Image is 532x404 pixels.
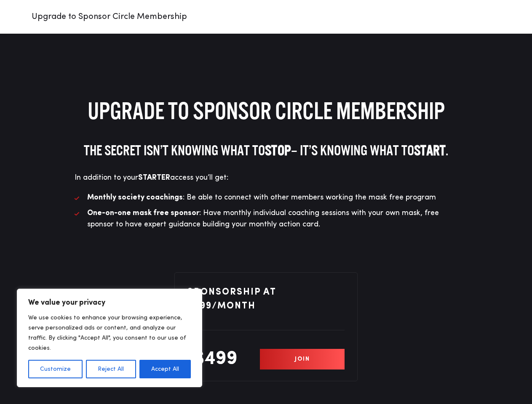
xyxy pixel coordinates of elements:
[75,192,458,203] li: : Be able to connect with other members working the mask free program
[187,285,345,313] p: Sponsorship at $499/month
[75,207,458,230] li: : Have monthly individual coaching sessions with your own mask, free sponsor to have expert guida...
[138,174,170,181] strong: STARTER
[75,141,458,159] h3: The secret isn’t knowing what to – it’s knowing what to .
[265,142,291,158] strong: stop
[28,313,191,353] p: We use cookies to enhance your browsing experience, serve personalized ads or content, and analyz...
[75,172,458,183] p: In addition to your access you’ll get:
[75,97,458,125] h1: Upgrade to Sponsor Circle Membership
[86,360,136,378] button: Reject All
[87,209,199,217] strong: One-on-one mask free sponsor
[139,360,191,378] button: Accept All
[87,194,183,201] strong: Monthly society coachings
[23,11,509,23] p: Upgrade to Sponsor Circle Membership
[28,360,83,378] button: Customize
[414,142,446,158] strong: START
[187,346,243,372] p: $499
[28,298,191,308] p: We value your privacy
[17,289,202,387] div: We value your privacy
[260,349,345,369] a: Join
